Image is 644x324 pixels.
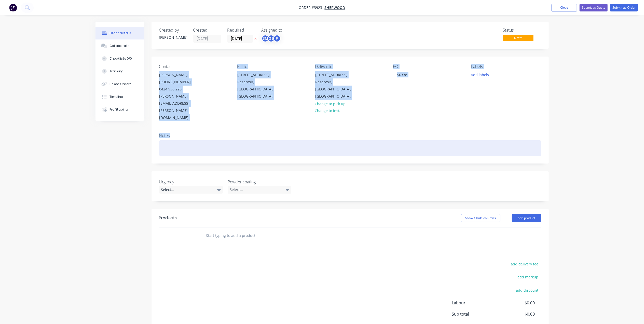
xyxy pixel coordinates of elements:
button: Show / Hide columns [461,214,500,222]
div: Select... [228,186,291,194]
div: [STREET_ADDRESS] [237,71,280,78]
div: Reservoir, [GEOGRAPHIC_DATA], [GEOGRAPHIC_DATA], [237,78,280,100]
div: BM [262,35,269,42]
div: Linked Orders [109,82,131,86]
div: Products [159,215,177,221]
button: Linked Orders [95,78,144,90]
button: Checklists 0/0 [95,52,144,65]
button: Add product [512,214,541,222]
div: PO [393,64,463,69]
div: P [273,35,281,42]
button: Change to pick up [312,100,348,107]
div: Assigned to [262,28,312,33]
button: Timeline [95,90,144,103]
div: 0424 936 226 [159,86,202,93]
button: BMGSP [262,35,281,42]
span: $0.00 [497,300,535,306]
label: Powder coating [228,179,291,185]
button: add markup [515,274,541,280]
div: [PERSON_NAME][EMAIL_ADDRESS][PERSON_NAME][DOMAIN_NAME] [159,93,202,121]
span: $0.00 [497,311,535,317]
div: [PERSON_NAME] [159,71,202,78]
button: Profitability [95,103,144,116]
div: Required [227,28,255,33]
div: Bill to [237,64,307,69]
div: Labels [471,64,541,69]
button: Submit as Quote [580,4,608,11]
img: Factory [9,4,17,11]
div: Collaborate [109,44,130,48]
div: Select... [159,186,223,194]
span: Draft [503,35,533,41]
div: Deliver to [315,64,385,69]
span: Order #3923 - [299,5,325,10]
button: Add labels [468,71,492,78]
div: Reservoir, [GEOGRAPHIC_DATA], [GEOGRAPHIC_DATA], [315,78,358,100]
span: Sub total [452,311,497,317]
div: GS [267,35,275,42]
div: 56338 [393,71,412,78]
div: Status [503,28,541,33]
button: Collaborate [95,39,144,52]
div: Tracking [109,69,124,74]
button: Submit as Order [610,4,638,11]
div: Created by [159,28,187,33]
button: Tracking [95,65,144,78]
a: Sherwood [325,5,345,10]
div: [STREET_ADDRESS] [315,71,358,78]
div: [PHONE_NUMBER] [159,78,202,86]
div: [STREET_ADDRESS]Reservoir, [GEOGRAPHIC_DATA], [GEOGRAPHIC_DATA], [311,71,362,100]
div: [PERSON_NAME] [159,35,187,40]
input: Start typing to add a product... [206,231,308,241]
div: Timeline [109,94,123,99]
div: [STREET_ADDRESS]Reservoir, [GEOGRAPHIC_DATA], [GEOGRAPHIC_DATA], [233,71,284,100]
div: Notes [159,133,541,138]
div: [PERSON_NAME][PHONE_NUMBER]0424 936 226[PERSON_NAME][EMAIL_ADDRESS][PERSON_NAME][DOMAIN_NAME] [155,71,206,121]
div: Created [193,28,221,33]
button: add discount [513,287,541,293]
div: Checklists 0/0 [109,56,132,61]
button: Close [552,4,577,11]
span: Labour [452,300,497,306]
div: Contact [159,64,229,69]
div: Profitability [109,107,129,112]
div: Order details [109,31,131,35]
label: Urgency [159,179,223,185]
button: Change to install [312,107,346,114]
button: add delivery fee [508,261,541,267]
button: Order details [95,27,144,39]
